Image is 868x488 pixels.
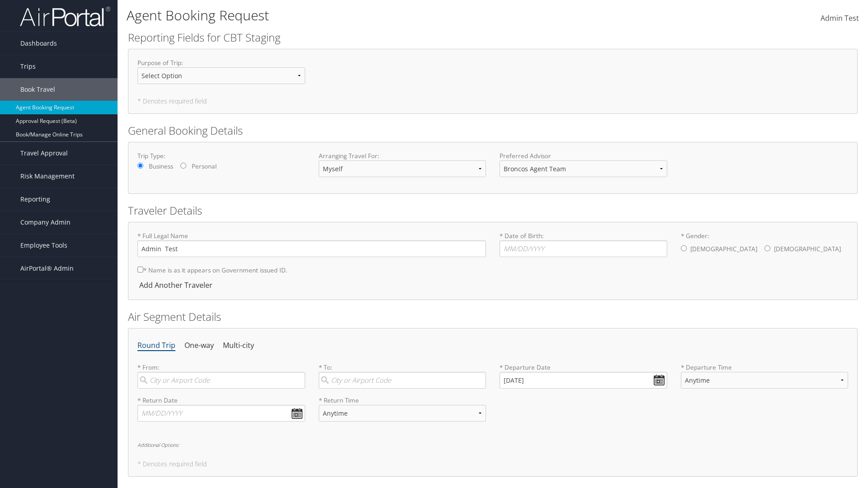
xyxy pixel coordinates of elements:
label: * From: [137,363,305,389]
span: Risk Management [20,165,75,188]
span: Book Travel [20,78,55,101]
span: AirPortal® Admin [20,257,74,280]
span: Dashboards [20,32,57,55]
input: * Date of Birth: [500,240,667,257]
input: * Name is as it appears on Government issued ID. [137,267,143,272]
div: Add Another Traveler [137,280,217,291]
span: Employee Tools [20,234,67,257]
label: * Return Time [319,396,486,405]
input: City or Airport Code [137,372,305,389]
label: * Departure Time [681,363,849,396]
label: * Date of Birth: [500,231,667,257]
label: * Gender: [681,231,849,258]
input: * Gender:[DEMOGRAPHIC_DATA][DEMOGRAPHIC_DATA] [764,245,770,251]
span: Admin Test [821,13,859,23]
li: Multi-city [223,338,254,354]
h2: Air Segment Details [128,309,858,324]
select: * Departure Time [681,372,849,389]
img: airportal-logo.png [20,6,110,27]
a: Admin Test [821,5,859,33]
label: Purpose of Trip : [137,58,305,91]
label: Arranging Travel For: [319,151,486,160]
label: * Name is as it appears on Government issued ID. [137,262,288,278]
input: * Full Legal Name [137,240,486,257]
span: Travel Approval [20,142,68,164]
input: * Gender:[DEMOGRAPHIC_DATA][DEMOGRAPHIC_DATA] [681,245,687,251]
input: MM/DD/YYYY [137,405,305,422]
label: * To: [319,363,486,389]
label: Preferred Advisor [500,151,667,160]
span: Trips [20,55,36,78]
h2: Reporting Fields for CBT Staging [128,30,858,45]
label: * Return Date [137,396,305,405]
span: Reporting [20,188,50,211]
h2: Traveler Details [128,203,858,218]
label: Personal [192,162,217,171]
label: * Full Legal Name [137,231,486,257]
label: [DEMOGRAPHIC_DATA] [690,240,757,258]
h6: Additional Options: [137,442,848,447]
h2: General Booking Details [128,123,858,138]
li: One-way [184,338,214,354]
span: Company Admin [20,211,71,234]
input: City or Airport Code [319,372,486,389]
li: Round Trip [137,338,175,354]
label: [DEMOGRAPHIC_DATA] [774,240,841,258]
input: MM/DD/YYYY [500,372,667,389]
h1: Agent Booking Request [127,6,615,25]
select: Purpose of Trip: [137,67,305,84]
h5: * Denotes required field [137,461,848,467]
h5: * Denotes required field [137,98,848,104]
label: Trip Type: [137,151,305,160]
label: * Departure Date [500,363,667,372]
label: Business [149,162,173,171]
